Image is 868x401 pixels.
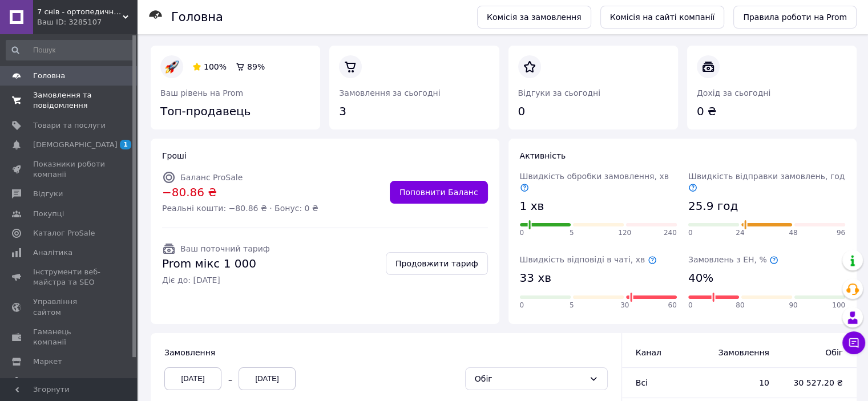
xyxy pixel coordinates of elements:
[33,189,63,199] span: Відгуки
[842,331,865,354] button: Чат з покупцем
[688,172,845,192] span: Швидкість відправки замовлень, год
[636,378,648,387] span: Всi
[520,270,551,286] span: 33 хв
[792,347,843,358] span: Обіг
[247,62,265,71] span: 89%
[33,297,106,317] span: Управління сайтом
[520,151,566,160] span: Активність
[33,159,106,180] span: Показники роботи компанії
[33,267,106,287] span: Інструменти веб-майстра та SEO
[832,301,845,310] span: 100
[33,71,65,81] span: Головна
[180,173,243,182] span: Баланс ProSale
[180,244,270,253] span: Ваш поточний тариф
[120,140,131,149] span: 1
[386,252,488,275] a: Продовжити тариф
[688,301,693,310] span: 0
[714,377,769,388] span: 10
[204,62,227,71] span: 100%
[688,270,713,286] span: 40%
[520,198,544,214] span: 1 хв
[789,228,797,238] span: 48
[162,202,318,214] span: Реальні кошти: −80.86 ₴ · Бонус: 0 ₴
[33,327,106,347] span: Гаманець компанії
[664,228,677,238] span: 240
[733,6,857,29] a: Правила роботи на Prom
[33,209,64,219] span: Покупці
[789,301,797,310] span: 90
[162,151,187,160] span: Гроші
[837,228,845,238] span: 96
[688,255,778,264] span: Замовлень з ЕН, %
[736,301,744,310] span: 80
[668,301,676,310] span: 60
[164,348,215,357] span: Замовлення
[520,301,524,310] span: 0
[520,255,657,264] span: Швидкість відповіді в чаті, хв
[162,274,270,286] span: Діє до: [DATE]
[520,172,669,192] span: Швидкість обробки замовлення, хв
[6,40,135,60] input: Пошук
[688,228,693,238] span: 0
[618,228,631,238] span: 120
[477,6,591,29] a: Комісія за замовлення
[33,90,106,111] span: Замовлення та повідомлення
[570,228,574,238] span: 5
[37,17,137,27] div: Ваш ID: 3285107
[171,10,223,24] h1: Головна
[239,367,296,390] div: [DATE]
[688,198,738,214] span: 25.9 год
[33,357,62,367] span: Маркет
[33,120,106,131] span: Товари та послуги
[792,377,843,388] span: 30 527.20 ₴
[33,248,72,258] span: Аналітика
[736,228,744,238] span: 24
[390,181,488,204] a: Поповнити Баланс
[636,348,661,357] span: Канал
[33,140,118,150] span: [DEMOGRAPHIC_DATA]
[600,6,725,29] a: Комісія на сайті компанії
[37,7,123,17] span: 7 снів - ортопедичні матраци та ліжка
[620,301,629,310] span: 30
[570,301,574,310] span: 5
[475,372,584,385] div: Обіг
[33,376,91,386] span: Налаштування
[33,228,95,238] span: Каталог ProSale
[520,228,524,238] span: 0
[714,347,769,358] span: Замовлення
[162,184,318,201] span: −80.86 ₴
[164,367,221,390] div: [DATE]
[162,256,270,272] span: Prom мікс 1 000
